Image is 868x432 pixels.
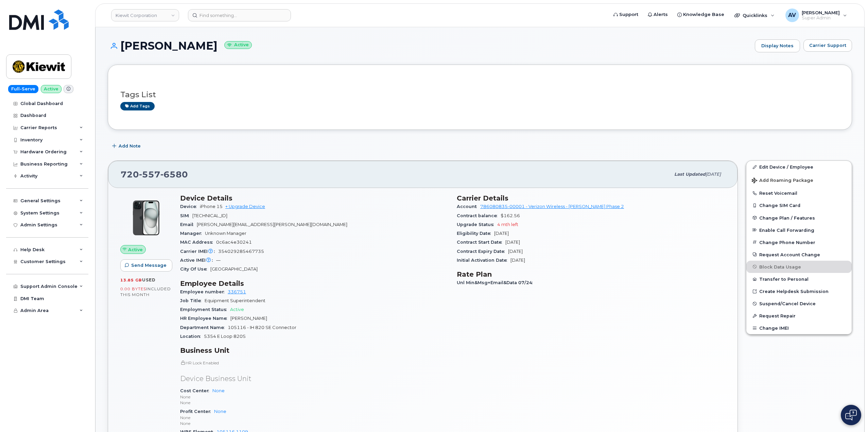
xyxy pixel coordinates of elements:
span: used [142,277,156,282]
span: iPhone 15 [200,204,223,209]
span: Add Note [119,143,141,149]
span: — [216,258,221,263]
button: Suspend/Cancel Device [746,297,852,310]
h3: Tags List [120,90,839,99]
span: City Of Use [180,266,210,272]
span: Job Title [180,298,205,303]
span: Initial Activation Date [457,258,510,263]
button: Change Plan / Features [746,212,852,224]
span: Contract Expiry Date [457,249,508,254]
button: Request Repair [746,310,852,322]
span: Contract balance [457,213,501,218]
span: Active IMEI [180,258,216,263]
span: Contract Start Date [457,240,505,245]
span: Active [230,307,244,312]
span: Upgrade Status [457,222,497,227]
span: 0.00 Bytes [120,287,146,291]
p: Device Business Unit [180,374,449,384]
button: Change Phone Number [746,236,852,248]
p: HR Lock Enabled [180,360,449,366]
span: [TECHNICAL_ID] [192,213,227,218]
span: Manager [180,231,205,236]
button: Send Message [120,259,172,272]
small: Active [224,41,252,49]
span: Account [457,204,480,209]
p: None [180,420,449,426]
button: Carrier Support [803,39,852,52]
span: 13.85 GB [120,278,142,282]
h3: Business Unit [180,346,449,355]
a: Add tags [120,102,155,110]
span: Unknown Manager [205,231,246,236]
span: [DATE] [494,231,509,236]
button: Change SIM Card [746,199,852,211]
a: 786080835-00001 - Verizon Wireless - [PERSON_NAME] Phase 2 [480,204,624,209]
span: Enable Call Forwarding [759,227,814,232]
a: Edit Device / Employee [746,161,852,173]
button: Request Account Change [746,248,852,261]
span: Employment Status [180,307,230,312]
span: Eligibility Date [457,231,494,236]
span: Carrier IMEI [180,249,218,254]
span: Location [180,334,204,339]
span: 6580 [160,169,188,179]
span: Active [128,246,143,253]
a: 336751 [228,289,246,294]
span: SIM [180,213,192,218]
a: + Upgrade Device [225,204,265,209]
h1: [PERSON_NAME] [108,40,751,52]
button: Enable Call Forwarding [746,224,852,236]
span: Employee number [180,289,228,294]
span: [PERSON_NAME][EMAIL_ADDRESS][PERSON_NAME][DOMAIN_NAME] [197,222,347,227]
span: Equipment Superintendent [205,298,265,303]
span: [DATE] [510,258,525,263]
span: Send Message [131,262,167,269]
span: Email [180,222,197,227]
span: 557 [139,169,160,179]
a: None [214,409,226,414]
button: Add Roaming Package [746,173,852,187]
span: Change Plan / Features [759,215,815,220]
span: Unl Min&Msg+Email&Data 07/24 [457,280,536,285]
span: 5354 E Loop 820S [204,334,246,339]
button: Change IMEI [746,322,852,334]
span: Add Roaming Package [752,178,813,184]
p: None [180,415,449,420]
span: Department Name [180,325,228,330]
img: iPhone_15_Black.png [126,197,167,238]
span: $162.56 [501,213,520,218]
span: 105116 - IH 820 SE Connector [228,325,296,330]
span: 354029285467735 [218,249,264,254]
span: Carrier Support [809,42,846,49]
span: Profit Center [180,409,214,414]
span: MAC Address [180,240,216,245]
span: HR Employee Name [180,316,230,321]
span: [DATE] [706,172,721,177]
button: Reset Voicemail [746,187,852,199]
h3: Carrier Details [457,194,725,202]
span: Device [180,204,200,209]
span: Last updated [674,172,706,177]
button: Transfer to Personal [746,273,852,285]
button: Block Data Usage [746,261,852,273]
span: 4 mth left [497,222,518,227]
a: None [212,388,225,393]
a: Display Notes [755,39,800,52]
p: None [180,394,449,400]
span: Suspend/Cancel Device [759,301,816,306]
span: Cost Center [180,388,212,393]
span: [DATE] [508,249,523,254]
span: [GEOGRAPHIC_DATA] [210,266,258,272]
span: [DATE] [505,240,520,245]
h3: Device Details [180,194,449,202]
span: 720 [121,169,188,179]
span: 0c6ac4e30241 [216,240,252,245]
img: Open chat [845,410,857,420]
h3: Rate Plan [457,270,725,278]
p: None [180,400,449,405]
button: Add Note [108,140,146,152]
span: [PERSON_NAME] [230,316,267,321]
h3: Employee Details [180,279,449,288]
a: Create Helpdesk Submission [746,285,852,297]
